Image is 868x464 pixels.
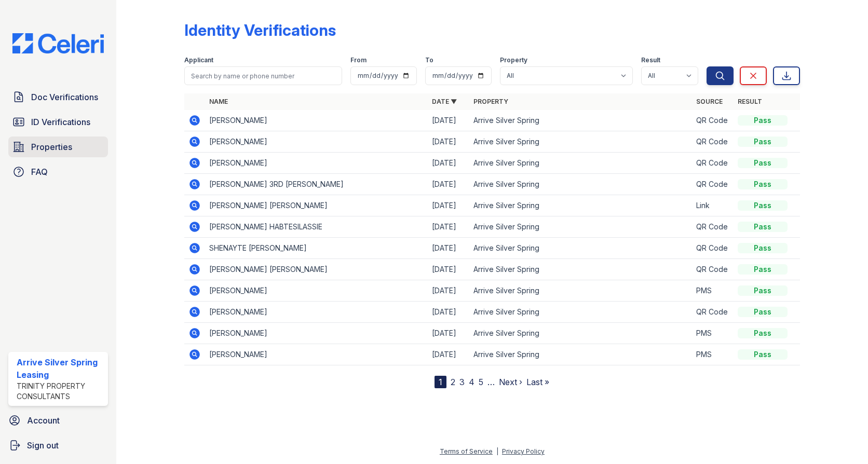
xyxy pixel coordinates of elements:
td: QR Code [692,259,734,280]
a: Terms of Service [440,447,493,455]
td: [PERSON_NAME] [205,131,428,153]
td: [PERSON_NAME] [PERSON_NAME] [205,195,428,216]
div: Pass [738,158,788,168]
td: Arrive Silver Spring [469,153,692,174]
a: Source [696,98,723,105]
td: [PERSON_NAME] 3RD [PERSON_NAME] [205,174,428,195]
a: Properties [8,137,108,157]
label: Applicant [184,56,213,64]
a: Name [209,98,228,105]
a: Sign out [4,435,112,456]
td: [PERSON_NAME] HABTESILASSIE [205,216,428,238]
div: Pass [738,222,788,232]
a: FAQ [8,161,108,182]
a: Date ▼ [432,98,457,105]
span: FAQ [31,166,48,178]
div: Pass [738,137,788,147]
div: 1 [435,376,446,388]
a: 3 [459,377,465,387]
div: Pass [738,307,788,317]
div: Pass [738,328,788,338]
td: PMS [692,280,734,302]
td: Arrive Silver Spring [469,323,692,344]
td: Arrive Silver Spring [469,195,692,216]
td: [PERSON_NAME] [205,323,428,344]
a: Next › [499,377,522,387]
a: Last » [526,377,549,387]
a: 2 [451,377,455,387]
td: Arrive Silver Spring [469,280,692,302]
div: Pass [738,115,788,126]
label: Result [641,56,660,64]
span: Doc Verifications [31,91,98,103]
td: [DATE] [428,280,469,302]
td: Arrive Silver Spring [469,302,692,323]
a: Property [473,98,508,105]
td: [PERSON_NAME] [205,110,428,131]
td: QR Code [692,302,734,323]
td: [DATE] [428,302,469,323]
td: QR Code [692,110,734,131]
td: [PERSON_NAME] [205,153,428,174]
label: To [425,56,433,64]
td: [PERSON_NAME] [PERSON_NAME] [205,259,428,280]
span: Account [27,414,60,427]
td: [PERSON_NAME] [205,302,428,323]
td: QR Code [692,174,734,195]
td: [DATE] [428,174,469,195]
div: Trinity Property Consultants [17,381,104,402]
div: Pass [738,285,788,296]
span: … [487,376,495,388]
div: | [496,447,498,455]
a: Account [4,410,112,431]
td: QR Code [692,131,734,153]
td: Arrive Silver Spring [469,110,692,131]
td: Arrive Silver Spring [469,344,692,365]
td: Arrive Silver Spring [469,238,692,259]
td: PMS [692,344,734,365]
td: Arrive Silver Spring [469,131,692,153]
td: QR Code [692,216,734,238]
div: Identity Verifications [184,21,336,39]
td: [DATE] [428,238,469,259]
span: Properties [31,141,72,153]
td: QR Code [692,153,734,174]
td: QR Code [692,238,734,259]
a: 5 [479,377,483,387]
td: Arrive Silver Spring [469,259,692,280]
td: [PERSON_NAME] [205,344,428,365]
label: Property [500,56,527,64]
input: Search by name or phone number [184,66,342,85]
td: [DATE] [428,259,469,280]
td: [DATE] [428,131,469,153]
td: [PERSON_NAME] [205,280,428,302]
span: ID Verifications [31,116,90,128]
a: ID Verifications [8,112,108,132]
td: [DATE] [428,153,469,174]
div: Pass [738,179,788,189]
td: [DATE] [428,195,469,216]
a: 4 [469,377,474,387]
td: [DATE] [428,323,469,344]
a: Privacy Policy [502,447,545,455]
div: Arrive Silver Spring Leasing [17,356,104,381]
td: [DATE] [428,344,469,365]
label: From [350,56,367,64]
td: PMS [692,323,734,344]
td: Arrive Silver Spring [469,174,692,195]
div: Pass [738,243,788,253]
div: Pass [738,200,788,211]
td: [DATE] [428,216,469,238]
td: [DATE] [428,110,469,131]
img: CE_Logo_Blue-a8612792a0a2168367f1c8372b55b34899dd931a85d93a1a3d3e32e68fde9ad4.png [4,33,112,53]
a: Result [738,98,762,105]
td: SHENAYTE [PERSON_NAME] [205,238,428,259]
td: Arrive Silver Spring [469,216,692,238]
td: Link [692,195,734,216]
a: Doc Verifications [8,87,108,107]
div: Pass [738,264,788,275]
span: Sign out [27,439,59,452]
div: Pass [738,349,788,360]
